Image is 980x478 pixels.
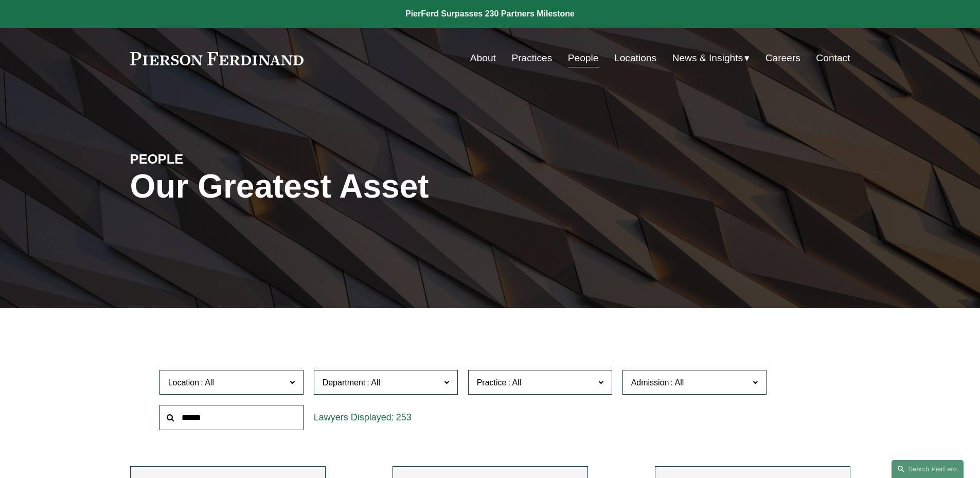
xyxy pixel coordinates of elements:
[568,48,599,68] a: People
[816,48,850,68] a: Contact
[765,48,800,68] a: Careers
[631,378,669,387] span: Admission
[168,378,200,387] span: Location
[892,460,964,478] a: Search this site
[511,48,552,68] a: Practices
[477,378,507,387] span: Practice
[396,412,412,422] span: 253
[470,48,496,68] a: About
[130,168,610,205] h1: Our Greatest Asset
[672,49,743,67] span: News & Insights
[614,48,656,68] a: Locations
[672,48,750,68] a: folder dropdown
[323,378,366,387] span: Department
[130,151,310,167] h4: PEOPLE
